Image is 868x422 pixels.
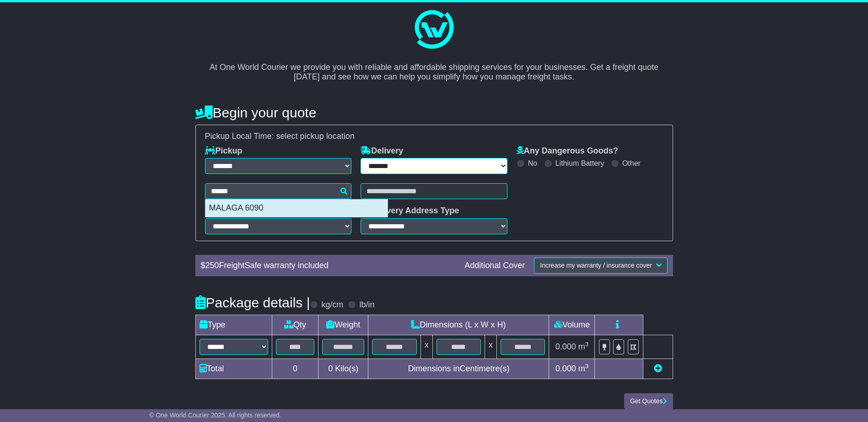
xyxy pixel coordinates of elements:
[272,315,318,335] td: Qty
[624,393,673,409] button: Get Quotes
[517,146,618,156] label: Any Dangerous Goods?
[195,105,673,120] h4: Begin your quote
[578,342,589,351] span: m
[361,206,459,216] label: Delivery Address Type
[368,315,549,335] td: Dimensions (L x W x H)
[585,363,589,369] sup: 3
[318,315,368,335] td: Weight
[622,159,641,168] label: Other
[195,359,272,379] td: Total
[195,315,272,335] td: Type
[485,335,497,359] td: x
[200,132,668,142] div: Pickup Local Time:
[654,364,662,373] a: Add new item
[149,411,281,419] span: © One World Courier 2025. All rights reserved.
[361,146,403,156] label: Delivery
[205,146,243,156] label: Pickup
[318,359,368,379] td: Kilo(s)
[196,261,460,271] div: $ FreightSafe warranty included
[411,7,457,53] img: One World Courier Logo - great freight rates
[540,262,652,269] span: Increase my warranty / insurance cover
[321,300,343,310] label: kg/cm
[578,364,589,373] span: m
[528,159,537,168] label: No
[555,342,576,351] span: 0.000
[272,359,318,379] td: 0
[555,364,576,373] span: 0.000
[328,364,333,373] span: 0
[276,132,355,141] span: select pickup location
[421,335,432,359] td: x
[460,261,529,271] div: Additional Cover
[585,341,589,348] sup: 3
[549,315,595,335] td: Volume
[359,300,374,310] label: lb/in
[555,159,604,168] label: Lithium Battery
[205,53,664,82] p: At One World Courier we provide you with reliable and affordable shipping services for your busin...
[534,258,667,274] button: Increase my warranty / insurance cover
[205,200,388,217] div: MALAGA 6090
[368,359,549,379] td: Dimensions in Centimetre(s)
[205,261,219,270] span: 250
[195,295,310,310] h4: Package details |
